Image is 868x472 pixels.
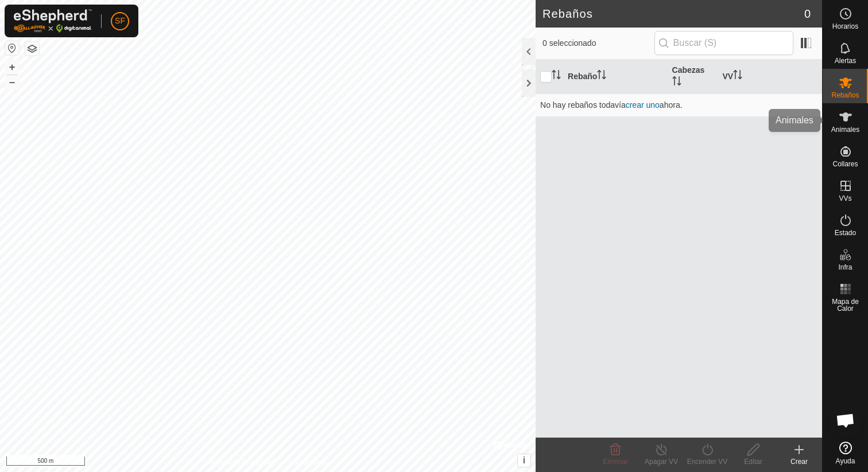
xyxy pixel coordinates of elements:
span: Mapa de Calor [826,298,865,312]
p-sorticon: Activar para ordenar [597,72,606,81]
span: i [523,455,525,465]
button: Restablecer Mapa [5,41,19,55]
img: Logo Gallagher [14,9,92,33]
a: Política de Privacidad [208,457,274,467]
h2: Rebaños [542,7,804,21]
span: Rebaños [831,92,859,99]
button: i [518,454,530,467]
span: Ayuda [836,458,855,465]
button: Capas del Mapa [25,42,39,56]
th: VV [718,60,822,94]
span: Animales [831,126,859,133]
a: crear uno [626,100,660,110]
span: SF [115,15,125,27]
p-sorticon: Activar para ordenar [552,72,561,81]
div: Encender VV [684,457,730,467]
td: No hay rebaños todavía ahora. [536,93,822,116]
th: Rebaño [563,60,667,94]
a: Contáctenos [289,457,327,467]
button: + [5,60,19,74]
div: Apagar VV [638,457,684,467]
span: Estado [835,229,856,236]
p-sorticon: Activar para ordenar [733,72,742,81]
span: VVs [839,195,851,202]
button: – [5,75,19,89]
div: Crear [776,457,822,467]
span: Eliminar [603,458,627,466]
span: 0 [804,5,811,22]
span: 0 seleccionado [542,37,654,49]
span: Horarios [832,23,858,30]
div: Open chat [828,403,863,438]
span: Infra [838,264,852,271]
th: Cabezas [668,60,718,94]
a: Ayuda [823,437,868,469]
p-sorticon: Activar para ordenar [672,78,681,87]
span: Collares [832,161,858,167]
span: Alertas [835,57,856,64]
input: Buscar (S) [654,31,793,55]
div: Editar [730,457,776,467]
